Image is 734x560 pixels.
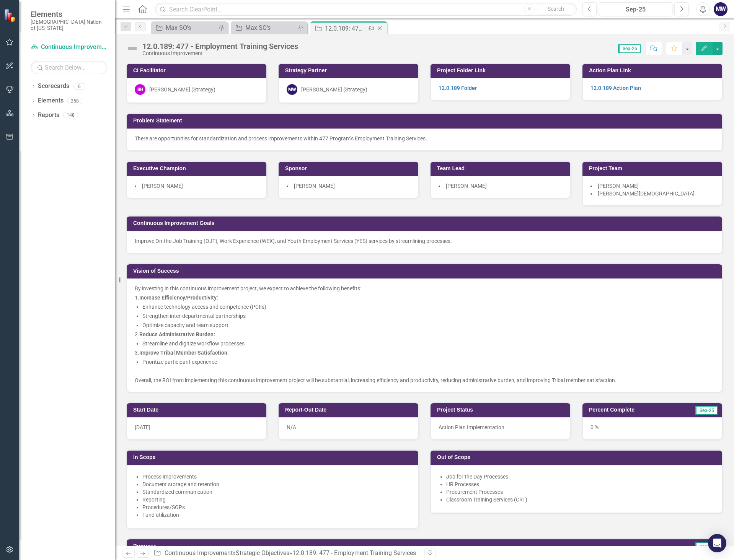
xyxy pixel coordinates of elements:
[236,549,289,557] a: Strategic Objectives
[142,496,410,503] div: Reporting
[31,19,107,31] small: [DEMOGRAPHIC_DATA] Nation of [US_STATE]
[590,85,641,91] a: 12.0.189 Action Plan
[166,23,216,33] div: Max SO's
[139,331,215,337] strong: Reduce Administrative Burden:​
[446,488,714,496] div: Procurement Processes
[446,473,714,480] li: Job for the Day Processes
[292,549,416,557] div: 12.0.189: 477 - Employment Training Services
[446,183,487,189] span: [PERSON_NAME]
[142,340,714,347] li: Streamline and digitize workflow processes
[142,503,410,511] div: Procedures/SOPs
[599,2,672,16] button: Sep-25
[67,98,82,104] div: 258
[142,358,714,366] li: Prioritize participant experience
[142,511,410,519] li: Fund utilization
[133,166,263,171] h3: Executive Champion
[695,406,718,415] span: Sep-25
[437,454,718,460] h3: Out of Scope
[708,534,726,552] div: Open Intercom Messenger
[437,407,566,413] h3: Project Status
[133,220,718,226] h3: Continuous Improvement Goals
[142,321,714,329] li: Optimize capacity and team support
[142,473,410,480] div: Process improvements
[139,350,229,356] strong: Improve Tribal Member Satisfaction:​
[133,454,414,460] h3: In Scope
[437,68,566,73] h3: Project Folder Link
[135,84,145,95] div: BH
[126,42,139,55] img: Not Defined
[439,85,477,91] a: 12.0.189 Folder
[142,50,298,56] div: Continuous Improvement
[135,237,714,245] p: Improve On-the-Job Training (OJT), Work Experience (WEX), and Youth Employment Services (YES) ser...
[31,61,107,74] input: Search Below...
[582,417,722,440] div: 0 %
[165,549,233,557] a: Continuous Improvement
[63,112,78,119] div: 148
[589,68,718,73] h3: Action Plan Link
[598,183,639,189] span: [PERSON_NAME]
[142,183,183,189] span: [PERSON_NAME]
[285,68,414,73] h3: Strategy Partner
[133,543,425,549] h3: Progress
[695,542,718,551] span: Sep-25
[446,496,714,503] div: Classroom Training Services (CRT)
[548,6,564,12] span: Search
[287,84,297,95] div: MW
[133,68,263,73] h3: CI Facilitator
[135,294,714,301] div: 1.
[301,86,367,93] div: [PERSON_NAME] (Strategy)
[598,190,695,197] span: [PERSON_NAME][DEMOGRAPHIC_DATA]
[279,417,418,440] div: N/A
[31,43,107,52] a: Continuous Improvement
[439,424,504,430] span: Action Plan Implementation
[133,268,718,274] h3: Vision of Success
[245,23,296,33] div: Max SO's
[135,135,714,142] p: There are opportunities for standardization and process improvements within 477 Program’s Employm...
[142,488,410,496] div: Standardized communication
[602,5,670,14] div: Sep-25
[135,285,714,294] p: By investing in this continuous improvement project, we expect to achieve the following benefits:
[142,480,410,488] div: Document storage and retention
[285,407,414,413] h3: Report-Out Date
[38,96,64,105] a: Elements
[589,166,718,171] h3: Project Team
[135,330,714,338] div: 2.
[714,2,727,16] button: MW
[537,4,575,15] button: Search
[618,44,641,53] span: Sep-25
[4,9,17,22] img: ClearPoint Strategy
[153,23,216,33] a: Max SO's
[135,424,150,430] span: [DATE]
[285,166,414,171] h3: Sponsor
[446,480,714,488] div: HR Processes
[139,295,218,301] strong: Increase Efficiency/Productivity:​
[153,549,419,558] div: » »
[133,407,263,413] h3: Start Date
[325,24,366,33] div: 12.0.189: 477 - Employment Training Services
[437,166,566,171] h3: Team Lead
[31,10,107,19] span: Elements
[135,375,714,384] p: Overall, the ROI from implementing this continuous improvement project will be substantial, incre...
[73,83,85,90] div: 6
[142,303,714,311] li: Enhance technology access and competence (PCIIs)
[149,86,215,93] div: [PERSON_NAME] (Strategy)
[233,23,296,33] a: Max SO's
[38,111,59,120] a: Reports
[294,183,335,189] span: [PERSON_NAME]
[38,82,69,91] a: Scorecards
[142,312,714,320] li: Strengthen inter-departmental partnerships
[142,42,298,50] div: 12.0.189: 477 - Employment Training Services
[155,3,577,16] input: Search ClearPoint...
[135,349,714,357] div: 3.
[133,118,718,124] h3: Problem Statement
[589,407,674,413] h3: Percent Complete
